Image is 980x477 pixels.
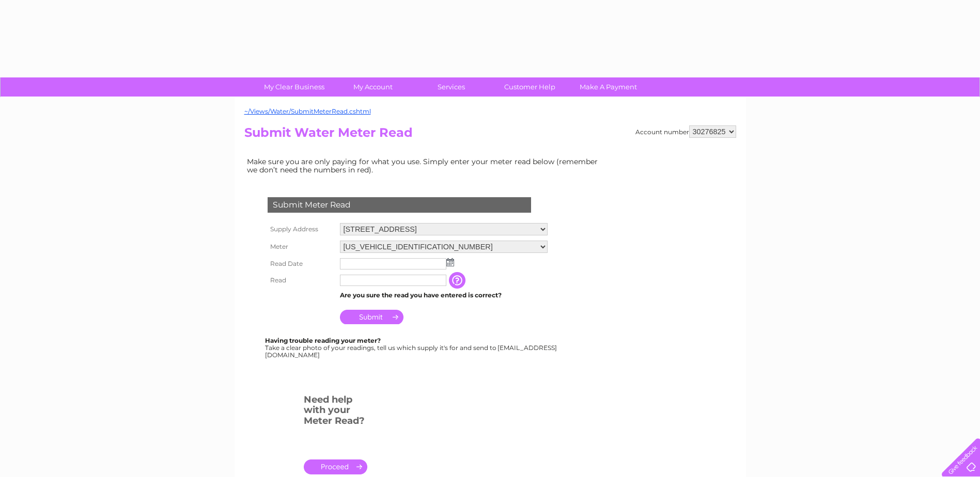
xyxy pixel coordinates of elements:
div: Account number [635,125,736,138]
td: Make sure you are only paying for what you use. Simply enter your meter read below (remember we d... [244,155,606,177]
a: ~/Views/Water/SubmitMeterRead.cshtml [244,107,371,115]
th: Read Date [265,256,337,272]
h2: Submit Water Meter Read [244,125,736,145]
img: ... [446,258,454,266]
th: Supply Address [265,220,337,238]
th: Meter [265,238,337,256]
a: My Account [330,77,415,97]
a: My Clear Business [252,77,337,97]
h3: Need help with your Meter Read? [304,392,367,432]
td: Are you sure the read you have entered is correct? [337,289,550,302]
a: Customer Help [487,77,572,97]
th: Read [265,272,337,289]
b: Having trouble reading your meter? [265,337,381,344]
a: Make A Payment [566,77,651,97]
a: . [304,459,367,474]
input: Submit [340,310,403,324]
input: Information [449,272,468,289]
div: Submit Meter Read [268,197,531,213]
div: Take a clear photo of your readings, tell us which supply it's for and send to [EMAIL_ADDRESS][DO... [265,337,558,358]
a: Services [409,77,494,97]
